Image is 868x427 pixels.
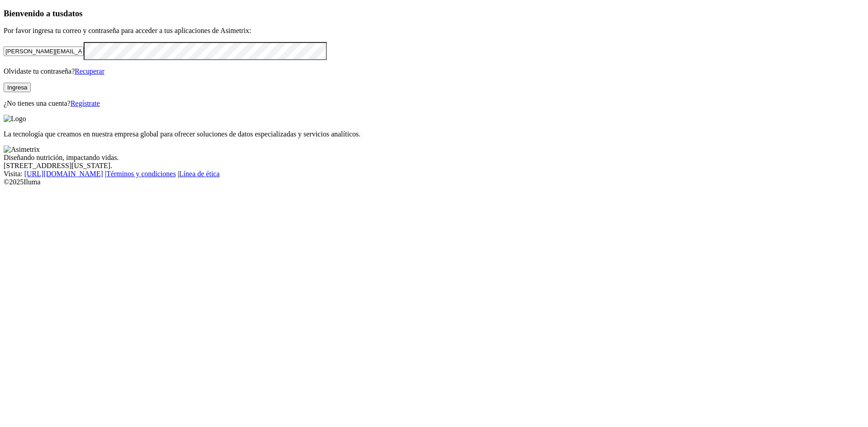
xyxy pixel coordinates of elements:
[4,178,864,186] div: © 2025 Iluma
[4,67,864,75] p: Olvidaste tu contraseña?
[4,47,84,56] input: Tu correo
[24,170,103,178] a: [URL][DOMAIN_NAME]
[179,170,220,178] a: Línea de ética
[4,162,864,170] div: [STREET_ADDRESS][US_STATE].
[4,115,26,123] img: Logo
[71,99,100,107] a: Regístrate
[4,145,40,154] img: Asimetrix
[4,9,864,19] h3: Bienvenido a tus
[4,130,864,138] p: La tecnología que creamos en nuestra empresa global para ofrecer soluciones de datos especializad...
[106,170,176,178] a: Términos y condiciones
[4,27,864,35] p: Por favor ingresa tu correo y contraseña para acceder a tus aplicaciones de Asimetrix:
[4,170,864,178] div: Visita : | |
[4,99,864,108] p: ¿No tienes una cuenta?
[4,83,31,92] button: Ingresa
[75,67,104,75] a: Recuperar
[4,154,864,162] div: Diseñando nutrición, impactando vidas.
[63,9,83,18] span: datos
